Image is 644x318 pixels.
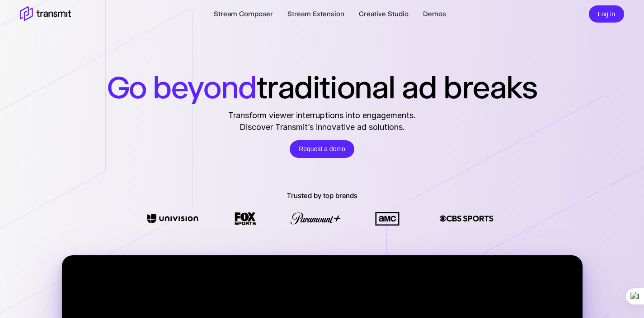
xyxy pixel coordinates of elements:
[228,121,416,133] span: Discover Transmit’s innovative ad solutions.
[287,190,357,201] p: Trusted by top brands
[589,5,624,23] button: Log in
[290,140,354,158] a: Request a demo
[287,9,344,19] a: Stream Extension
[589,9,624,18] a: Log in
[359,9,409,19] a: Creative Studio
[214,9,273,19] a: Stream Composer
[107,69,537,106] h1: traditional ad breaks
[423,9,446,19] a: Demos
[228,110,416,121] span: Transform viewer interruptions into engagements.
